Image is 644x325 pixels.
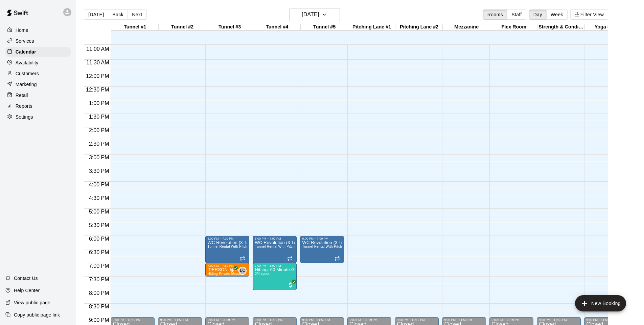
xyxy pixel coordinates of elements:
button: Day [529,9,547,20]
span: 12:00 PM [84,73,111,79]
div: 6:00 PM – 7:00 PM: WC Revolution (3 Tunnels - 1 Machine) [205,236,249,263]
button: Filter View [570,9,608,20]
div: 9:00 PM – 11:59 PM [113,318,153,322]
div: Tunnel #1 [111,24,159,31]
span: 6:30 PM [87,249,111,255]
span: 2/4 spots filled [255,272,270,276]
span: 2:00 PM [87,127,111,133]
span: 4:00 PM [87,182,111,187]
span: 3:30 PM [87,168,111,174]
span: 7:30 PM [87,277,111,282]
div: 7:00 PM – 7:30 PM [207,264,247,267]
button: Week [546,9,568,20]
span: LC [240,267,245,274]
div: Luke Cantwell [238,267,247,275]
div: 9:00 PM – 11:59 PM [444,318,484,322]
div: 7:00 PM – 8:00 PM: Hitting: 60 Minute Group (9U-12U) [253,263,297,290]
p: Services [16,38,34,44]
p: Copy public page link [14,311,60,318]
p: Help Center [14,287,40,294]
span: 4:30 PM [87,195,111,201]
span: Tunnel Rental With Pitching Machine [207,245,267,248]
div: Strength & Conditioning [537,24,585,31]
div: 9:00 PM – 11:59 PM [491,318,531,322]
span: Hitting Private Lesson [207,272,243,276]
span: 1:00 PM [87,100,111,106]
p: Marketing [16,81,37,88]
p: Customers [16,70,39,77]
div: 6:00 PM – 7:00 PM: WC Revolution (3 Tunnels - 1 Machine) [253,236,297,263]
div: Tunnel #2 [159,24,206,31]
div: Yoga Studio [585,24,632,31]
span: 8:30 PM [87,304,111,309]
a: Services [5,36,71,46]
h6: [DATE] [302,10,319,19]
span: Recurring event [287,256,293,261]
span: 6:00 PM [87,236,111,242]
div: 9:00 PM – 11:59 PM [255,318,295,322]
a: Marketing [5,79,71,89]
span: All customers have paid [287,282,294,288]
span: Tunnel Rental With Pitching Machine [302,245,361,248]
a: Customers [5,68,71,79]
div: Mezzanine [443,24,490,31]
button: [DATE] [84,9,108,20]
div: 7:00 PM – 7:30 PM: Ben Morris [205,263,249,277]
p: Home [16,27,28,34]
span: Recurring event [335,256,340,261]
span: 5:00 PM [87,209,111,215]
div: Flex Room [490,24,537,31]
div: 7:00 PM – 8:00 PM [255,264,295,267]
a: Availability [5,58,71,68]
div: 6:00 PM – 7:00 PM [255,237,295,240]
button: Next [128,9,146,20]
div: 6:00 PM – 7:00 PM [207,237,247,240]
span: 11:00 AM [85,46,111,52]
a: Retail [5,90,71,100]
div: 9:00 PM – 11:59 PM [302,318,342,322]
a: Reports [5,101,71,111]
div: 6:00 PM – 7:00 PM [302,237,342,240]
button: add [575,295,626,311]
span: 8:00 PM [87,290,111,296]
div: Pitching Lane #2 [395,24,443,31]
p: Calendar [16,48,36,55]
span: 3:00 PM [87,155,111,160]
p: View public page [14,299,50,306]
div: Tunnel #5 [301,24,348,31]
span: 12:30 PM [84,87,111,93]
button: [DATE] [289,8,340,21]
a: Calendar [5,47,71,57]
div: 9:00 PM – 11:59 PM [539,318,579,322]
span: 11:30 AM [85,60,111,65]
p: Contact Us [14,275,38,282]
a: Home [5,25,71,35]
div: 6:00 PM – 7:00 PM: WC Revolution (3 Tunnels - 1 Machine) [300,236,344,263]
p: Availability [16,59,39,66]
div: Settings [5,112,71,122]
span: 9:00 PM [87,317,111,323]
span: Recurring event [240,256,245,261]
span: 7:00 PM [87,263,111,269]
div: Tunnel #3 [206,24,253,31]
button: Staff [507,9,526,20]
button: Rooms [483,9,507,20]
span: Tunnel Rental With Pitching Machine [255,245,314,248]
p: Settings [16,114,33,120]
span: 2:30 PM [87,141,111,147]
div: 9:00 PM – 11:59 PM [397,318,437,322]
p: Reports [16,103,32,109]
div: 9:00 PM – 11:59 PM [160,318,200,322]
div: Tunnel #4 [253,24,301,31]
span: All customers have paid [229,268,236,275]
div: 9:00 PM – 11:59 PM [349,318,389,322]
span: 5:30 PM [87,222,111,228]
